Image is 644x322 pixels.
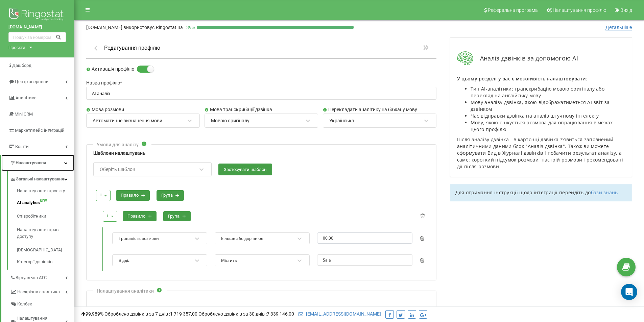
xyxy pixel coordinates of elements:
span: Детальніше [605,25,632,30]
label: Активація профілю [86,66,134,73]
input: введіть значення [317,254,412,266]
p: Для отримання інструкції щодо інтеграції перейдіть до [455,189,627,196]
a: [DEMOGRAPHIC_DATA] [17,243,74,257]
a: Загальні налаштування [10,171,74,185]
u: 1 719 357,00 [170,311,197,317]
label: Назва профілю * [86,79,436,87]
p: Після аналізу дзвінка - в карточці дзвінка зʼявиться заповнений аналітичними даними блок "Аналіз ... [457,136,625,170]
div: Тривалість розмови [119,236,159,241]
button: Застосувати шаблон [218,164,272,175]
a: Налаштування проєкту [17,188,74,196]
img: Ringostat logo [8,7,66,24]
div: і [100,192,101,198]
a: Колбек [10,298,74,310]
a: Налаштування прав доступу [17,223,74,243]
span: Кошти [15,144,29,149]
label: Мова транскрибації дзвінка [205,106,318,114]
span: 99,989% [81,311,103,317]
div: Аналіз дзвінків за допомогою AI [457,51,625,65]
span: Аналiтика [16,95,37,100]
input: Назва профілю [86,87,436,100]
span: Центр звернень [15,79,48,84]
label: Оцінка якості діалогу [104,306,157,313]
input: Пошук за номером [8,32,66,42]
span: Налаштування профілю [553,7,606,13]
label: Тема діалогу [272,306,306,313]
span: Налаштування [16,160,46,165]
div: Українська [329,118,354,124]
p: [DOMAIN_NAME] [86,24,183,31]
a: Співробітники [17,209,74,223]
a: бази знань [591,189,618,196]
button: правило [123,211,157,222]
a: [DOMAIN_NAME] [8,24,66,30]
div: і [107,213,108,219]
li: Час відправки дзвінка на аналіз штучному інтелекту [471,113,625,119]
span: Наскрізна аналітика [17,289,60,295]
div: Відділ [119,258,130,263]
div: Оберіть шаблон [100,167,135,172]
span: Дашборд [12,63,31,68]
div: Умови для аналізу [97,141,139,148]
a: Наскрізна аналітика [10,284,74,298]
span: Загальні налаштування [16,176,64,182]
span: Mini CRM [15,112,33,117]
div: Мовою оригіналу [211,118,249,124]
button: група [163,211,191,222]
a: [EMAIL_ADDRESS][DOMAIN_NAME] [299,311,381,317]
div: Проєкти [8,44,25,51]
div: Автоматичне визначення мови [93,118,162,124]
label: Шаблони налаштувань [93,150,429,157]
button: група [157,190,184,201]
input: 00:00 [317,232,412,244]
u: 7 339 146,00 [267,311,294,317]
div: Містить [221,258,237,263]
p: У цьому розділі у вас є можливість налаштовувати: [457,75,625,82]
span: Оброблено дзвінків за 30 днів : [198,311,294,317]
div: Більше або дорівнює [221,236,263,241]
span: Віртуальна АТС [16,274,47,281]
span: Оброблено дзвінків за 7 днів : [104,311,197,317]
a: AI analyticsNEW [17,196,74,209]
li: Мову аналізу дзвінка, якою відображатиметься AI-звіт за дзвінком [471,99,625,113]
li: Мову, якою очікується розмова для опрацювання в межах цього профілю [471,119,625,133]
p: 39 % [183,24,197,31]
li: Тип AI-аналітики: транскрибацію мовою оригіналу або переклад на англійську мову [471,85,625,99]
a: Налаштування [1,155,74,171]
h1: Редагування профілю [104,45,160,51]
label: Перекладати аналітику на бажану мову [323,106,436,114]
button: правило [116,190,150,201]
span: Маркетплейс інтеграцій [15,128,65,133]
span: використовує Ringostat на [123,25,183,30]
span: Реферальна програма [488,7,538,13]
span: Вихід [620,7,632,13]
span: Колбек [17,301,32,307]
div: Open Intercom Messenger [621,284,637,300]
a: Віртуальна АТС [10,270,74,284]
div: Налаштування аналітики [97,288,154,294]
a: Категорії дзвінків [17,257,74,265]
label: Мова розмови [86,106,200,114]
